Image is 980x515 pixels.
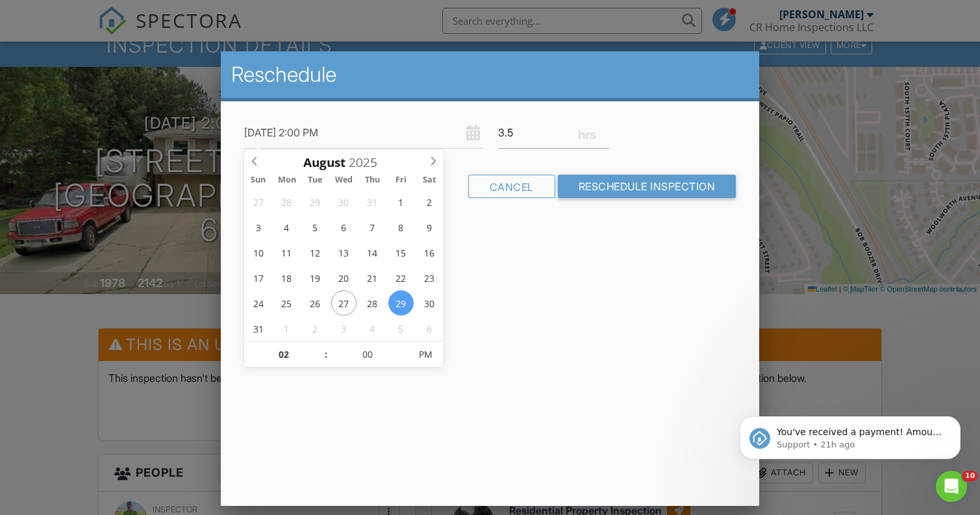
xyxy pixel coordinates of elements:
span: August 30, 2025 [417,290,442,316]
span: : [324,342,328,368]
span: September 4, 2025 [360,316,385,341]
span: Wed [329,176,358,184]
span: August 21, 2025 [360,265,385,290]
span: Tue [301,176,330,184]
span: August 17, 2025 [245,265,271,290]
span: August 28, 2025 [360,290,385,316]
input: Reschedule Inspection [558,175,736,198]
input: Scroll to increment [244,342,324,368]
span: August 15, 2025 [388,240,414,265]
span: August 5, 2025 [303,214,328,240]
iframe: Intercom notifications message [720,389,980,480]
span: Sat [415,176,444,184]
span: August 31, 2025 [245,316,271,341]
span: August 19, 2025 [303,265,328,290]
span: August 6, 2025 [331,214,357,240]
span: August 12, 2025 [303,240,328,265]
span: July 29, 2025 [303,189,328,214]
iframe: Intercom live chat [936,471,967,502]
span: 10 [962,471,977,481]
span: August 26, 2025 [303,290,328,316]
span: August 14, 2025 [360,240,385,265]
span: August 29, 2025 [388,290,414,316]
span: September 2, 2025 [303,316,328,341]
span: August 25, 2025 [274,290,299,316]
span: September 3, 2025 [331,316,357,341]
span: August 20, 2025 [331,265,357,290]
span: August 9, 2025 [417,214,442,240]
span: August 4, 2025 [274,214,299,240]
h2: Reschedule [231,62,749,88]
span: Thu [358,176,386,184]
span: July 31, 2025 [360,189,385,214]
span: August 18, 2025 [274,265,299,290]
div: Cancel [468,175,555,198]
span: Mon [273,176,301,184]
span: August 7, 2025 [360,214,385,240]
span: August 24, 2025 [245,290,271,316]
span: July 30, 2025 [331,189,357,214]
span: September 6, 2025 [417,316,442,341]
span: Scroll to increment [303,157,346,169]
span: August 13, 2025 [331,240,357,265]
span: August 16, 2025 [417,240,442,265]
span: September 5, 2025 [388,316,414,341]
span: August 22, 2025 [388,265,414,290]
input: Scroll to increment [328,342,408,368]
span: August 10, 2025 [245,240,271,265]
span: August 3, 2025 [245,214,271,240]
span: September 1, 2025 [274,316,299,341]
span: August 1, 2025 [388,189,414,214]
span: July 28, 2025 [274,189,299,214]
span: August 23, 2025 [417,265,442,290]
span: Fri [386,176,415,184]
span: July 27, 2025 [245,189,271,214]
span: August 8, 2025 [388,214,414,240]
span: Sun [244,176,273,184]
span: Click to toggle [408,342,444,368]
span: August 27, 2025 [331,290,357,316]
input: Scroll to increment [346,154,388,171]
span: August 2, 2025 [417,189,442,214]
span: August 11, 2025 [274,240,299,265]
